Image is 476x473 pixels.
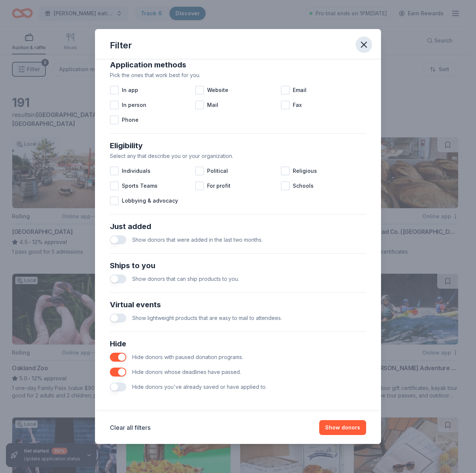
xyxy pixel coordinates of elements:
span: Phone [122,115,139,124]
div: Virtual events [110,299,366,311]
span: Schools [293,181,314,190]
div: Hide [110,338,366,350]
span: Mail [207,101,218,109]
span: In app [122,86,138,95]
span: Fax [293,101,302,109]
button: Show donors [319,420,366,435]
span: Show lightweight products that are easy to mail to attendees. [132,315,282,321]
div: Ships to you [110,260,366,272]
div: Just added [110,220,366,232]
span: Lobbying & advocacy [122,196,178,205]
span: For profit [207,181,231,190]
div: Application methods [110,59,366,71]
span: Religious [293,166,317,175]
span: Hide donors with paused donation programs. [132,354,243,360]
span: Political [207,166,228,175]
div: Eligibility [110,140,366,152]
span: In person [122,101,146,109]
span: Show donors that can ship products to you. [132,276,239,282]
div: Pick the ones that work best for you. [110,71,366,80]
div: Filter [110,39,132,51]
span: Hide donors whose deadlines have passed. [132,369,241,375]
span: Website [207,86,228,95]
button: Clear all filters [110,423,150,432]
span: Sports Teams [122,181,158,190]
span: Show donors that were added in the last two months. [132,236,263,243]
span: Email [293,86,307,95]
span: Hide donors you've already saved or have applied to. [132,384,267,390]
span: Individuals [122,166,150,175]
div: Select any that describe you or your organization. [110,152,366,161]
